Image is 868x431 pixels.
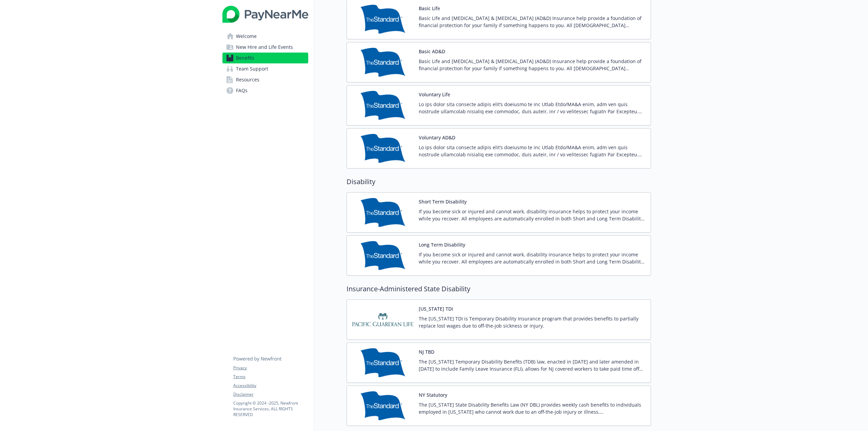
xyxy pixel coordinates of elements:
[419,48,445,55] button: Basic AD&D
[419,208,645,222] p: If you become sick or injured and cannot work, disability insurance helps to protect your income ...
[419,134,455,141] button: Voluntary AD&D
[352,198,413,227] img: Standard Insurance Company carrier logo
[352,134,413,163] img: Standard Insurance Company carrier logo
[222,42,308,53] a: New Hire and Life Events
[236,31,257,42] span: Welcome
[419,241,465,248] button: Long Term Disability
[352,348,413,377] img: Standard Insurance Company carrier logo
[352,5,413,34] img: Standard Insurance Company carrier logo
[233,391,308,397] a: Disclaimer
[222,63,308,74] a: Team Support
[419,348,434,355] button: NJ TBD
[419,101,645,115] p: Lo ips dolor sita consecte adipis elit’s doeiusmo te inc Utlab Etdo/MA&A enim, adm ven quis nostr...
[347,177,651,187] h2: Disability
[222,74,308,85] a: Resources
[352,305,413,334] img: Pacific Guardian Life Insurance Company, Ltd. carrier logo
[419,305,453,312] button: [US_STATE] TDI
[222,53,308,63] a: Benefits
[236,42,293,53] span: New Hire and Life Events
[233,400,308,417] p: Copyright © 2024 - 2025 , Newfront Insurance Services, ALL RIGHTS RESERVED
[419,391,447,398] button: NY Statutory
[419,198,467,205] button: Short Term Disability
[233,383,308,389] a: Accessibility
[419,251,645,265] p: If you become sick or injured and cannot work, disability insurance helps to protect your income ...
[236,85,248,96] span: FAQs
[352,48,413,77] img: Standard Insurance Company carrier logo
[236,53,254,63] span: Benefits
[419,15,645,29] p: Basic Life and [MEDICAL_DATA] & [MEDICAL_DATA] (AD&D) Insurance help provide a foundation of fina...
[419,91,450,98] button: Voluntary Life
[419,315,645,329] p: The [US_STATE] TDI is Temporary Disability Insurance program that provides benefits to partially ...
[352,241,413,270] img: Standard Insurance Company carrier logo
[236,74,259,85] span: Resources
[222,85,308,96] a: FAQs
[419,5,440,12] button: Basic Life
[233,374,308,380] a: Terms
[419,58,645,72] p: Basic Life and [MEDICAL_DATA] & [MEDICAL_DATA] (AD&D) Insurance help provide a foundation of fina...
[233,365,308,371] a: Privacy
[419,401,645,415] p: The [US_STATE] State Disability Benefits Law (NY DBL) provides weekly cash benefits to individual...
[222,31,308,42] a: Welcome
[419,144,645,158] p: Lo ips dolor sita consecte adipis elit’s doeiusmo te inc Utlab Etdo/MA&A enim, adm ven quis nostr...
[352,91,413,120] img: Standard Insurance Company carrier logo
[347,284,651,294] h2: Insurance-Administered State Disability
[236,63,268,74] span: Team Support
[419,358,645,372] p: The [US_STATE] Temporary Disability Benefits (TDB) law, enacted in [DATE] and later amended in [D...
[352,391,413,420] img: Standard Insurance Company carrier logo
